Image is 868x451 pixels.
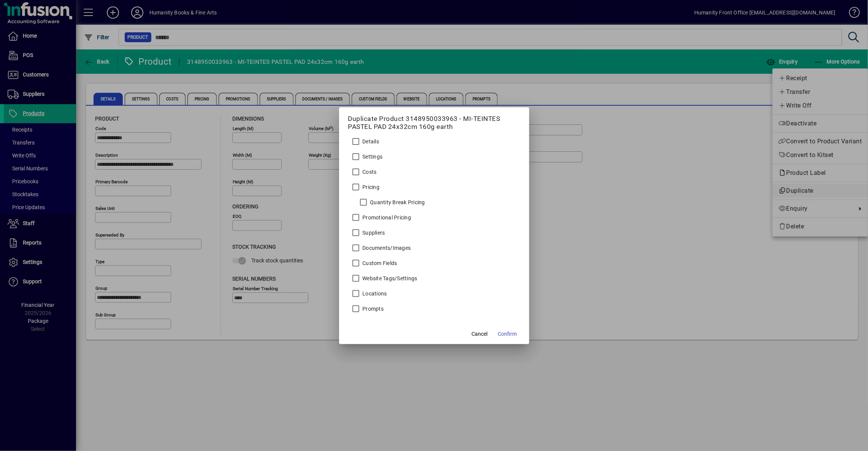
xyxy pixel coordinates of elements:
[472,330,488,338] span: Cancel
[369,199,425,206] label: Quantity Break Pricing
[468,327,492,341] button: Cancel
[361,275,417,282] label: Website Tags/Settings
[361,305,384,313] label: Prompts
[498,330,517,338] span: Confirm
[361,153,383,160] label: Settings
[495,327,520,341] button: Confirm
[361,290,387,297] label: Locations
[361,244,411,252] label: Documents/Images
[361,183,380,191] label: Pricing
[361,138,379,145] label: Details
[361,259,397,267] label: Custom Fields
[361,168,377,176] label: Costs
[348,115,520,131] h5: Duplicate Product 3148950033963 - MI-TEINTES PASTEL PAD 24x32cm 160g earth
[361,229,385,237] label: Suppliers
[361,214,411,221] label: Promotional Pricing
